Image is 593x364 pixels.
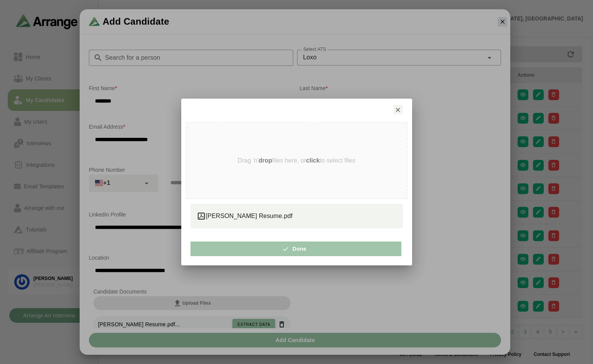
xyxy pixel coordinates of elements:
strong: drop [259,157,272,164]
button: Done [190,242,401,256]
p: Drag 'n' files here, or to select files [238,157,356,164]
span: Done [285,242,306,256]
strong: click [306,157,320,164]
div: [PERSON_NAME] Resume.pdf [197,211,397,221]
